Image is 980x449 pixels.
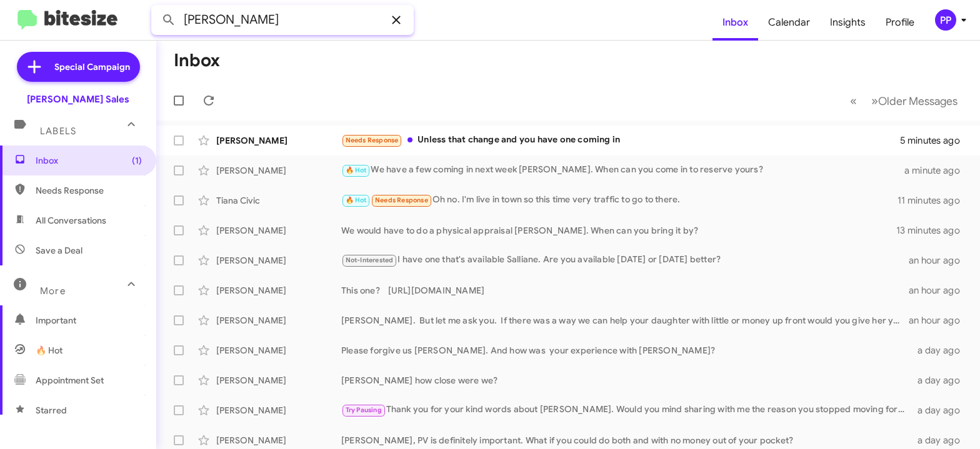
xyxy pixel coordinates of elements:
[17,52,140,82] a: Special Campaign
[341,374,914,387] div: [PERSON_NAME] how close were we?
[27,93,129,106] div: [PERSON_NAME] Sales
[216,224,341,237] div: [PERSON_NAME]
[820,4,876,41] a: Insights
[40,285,66,297] span: More
[216,434,341,447] div: [PERSON_NAME]
[36,344,62,357] span: 🔥 Hot
[341,133,900,147] div: Unless that change and you have one coming in
[40,126,76,137] span: Labels
[914,404,970,417] div: a day ago
[346,166,367,174] span: 🔥 Hot
[909,314,970,327] div: an hour ago
[914,374,970,387] div: a day ago
[924,9,966,31] button: PP
[842,88,864,114] button: Previous
[914,344,970,357] div: a day ago
[36,374,104,387] span: Appointment Set
[216,194,341,207] div: Tiana Civic
[843,88,965,114] nav: Page navigation example
[878,94,957,108] span: Older Messages
[36,214,106,227] span: All Conversations
[36,314,142,327] span: Important
[850,93,857,109] span: «
[346,256,394,264] span: Not-Interested
[341,434,914,447] div: [PERSON_NAME], PV is definitely important. What if you could do both and with no money out of you...
[36,244,82,257] span: Save a Deal
[864,88,965,114] button: Next
[914,434,970,447] div: a day ago
[174,51,220,71] h1: Inbox
[897,194,970,207] div: 11 minutes ago
[758,4,820,41] a: Calendar
[216,164,341,177] div: [PERSON_NAME]
[909,254,970,267] div: an hour ago
[896,224,970,237] div: 13 minutes ago
[871,93,878,109] span: »
[341,193,897,207] div: Oh no. I'm live in town so this time very traffic to go to there.
[909,284,970,297] div: an hour ago
[341,314,909,327] div: [PERSON_NAME]. But let me ask you. If there was a way we can help your daughter with little or mo...
[341,344,914,357] div: Please forgive us [PERSON_NAME]. And how was your experience with [PERSON_NAME]?
[216,374,341,387] div: [PERSON_NAME]
[346,196,367,204] span: 🔥 Hot
[54,61,130,73] span: Special Campaign
[216,404,341,417] div: [PERSON_NAME]
[346,406,382,414] span: Try Pausing
[216,134,341,147] div: [PERSON_NAME]
[216,314,341,327] div: [PERSON_NAME]
[216,344,341,357] div: [PERSON_NAME]
[151,5,414,35] input: Search
[36,184,142,197] span: Needs Response
[341,163,904,177] div: We have a few coming in next week [PERSON_NAME]. When can you come in to reserve yours?
[900,134,970,147] div: 5 minutes ago
[375,196,428,204] span: Needs Response
[712,4,758,41] a: Inbox
[935,9,956,31] div: PP
[132,154,142,167] span: (1)
[341,253,909,267] div: I have one that's available Salliane. Are you available [DATE] or [DATE] better?
[216,254,341,267] div: [PERSON_NAME]
[216,284,341,297] div: [PERSON_NAME]
[341,284,909,297] div: This one? [URL][DOMAIN_NAME]
[876,4,924,41] a: Profile
[904,164,970,177] div: a minute ago
[346,136,399,144] span: Needs Response
[341,403,914,417] div: Thank you for your kind words about [PERSON_NAME]. Would you mind sharing with me the reason you ...
[36,154,142,167] span: Inbox
[341,224,896,237] div: We would have to do a physical appraisal [PERSON_NAME]. When can you bring it by?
